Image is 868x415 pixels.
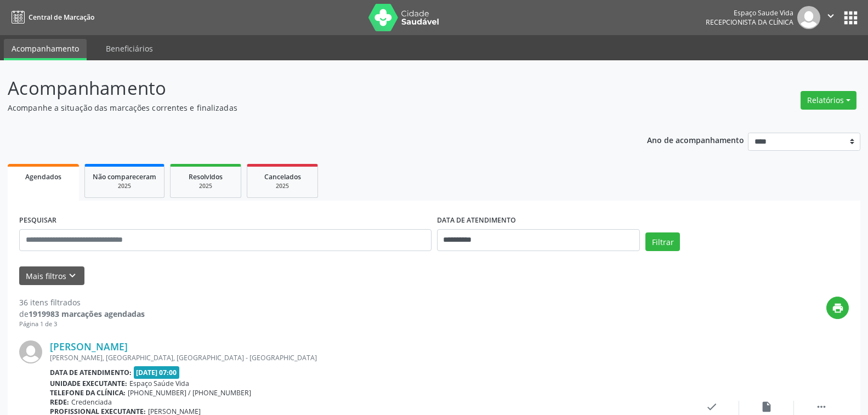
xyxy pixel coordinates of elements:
img: img [19,340,42,363]
p: Acompanhamento [8,75,605,102]
span: [PHONE_NUMBER] / [PHONE_NUMBER] [128,388,251,397]
label: DATA DE ATENDIMENTO [437,212,516,229]
div: [PERSON_NAME], [GEOGRAPHIC_DATA], [GEOGRAPHIC_DATA] - [GEOGRAPHIC_DATA] [50,353,684,362]
span: Central de Marcação [29,13,94,22]
i: check [706,401,718,413]
div: Página 1 de 3 [19,320,145,329]
div: 2025 [178,182,233,190]
a: [PERSON_NAME] [50,340,128,353]
p: Acompanhe a situação das marcações correntes e finalizadas [8,102,605,113]
label: PESQUISAR [19,212,56,229]
i: print [832,302,844,314]
button: apps [841,8,860,27]
span: Recepcionista da clínica [706,18,793,27]
span: Agendados [25,172,61,181]
a: Beneficiários [98,39,161,58]
p: Ano de acompanhamento [647,133,744,146]
button: Mais filtroskeyboard_arrow_down [19,266,84,286]
a: Central de Marcação [8,8,94,26]
button:  [820,6,841,29]
i: keyboard_arrow_down [66,270,78,282]
button: Filtrar [645,232,680,251]
span: Espaço Saúde Vida [129,379,189,388]
div: 36 itens filtrados [19,297,145,308]
span: Credenciada [71,397,112,407]
span: Resolvidos [189,172,223,181]
b: Rede: [50,397,69,407]
span: [DATE] 07:00 [134,366,180,379]
div: Espaço Saude Vida [706,8,793,18]
a: Acompanhamento [4,39,87,60]
span: Não compareceram [93,172,156,181]
b: Unidade executante: [50,379,127,388]
b: Data de atendimento: [50,368,132,377]
div: 2025 [93,182,156,190]
span: Cancelados [264,172,301,181]
i: insert_drive_file [761,401,773,413]
img: img [797,6,820,29]
i:  [825,10,837,22]
div: de [19,308,145,320]
strong: 1919983 marcações agendadas [29,309,145,319]
i:  [815,401,827,413]
div: 2025 [255,182,310,190]
button: Relatórios [801,91,856,110]
button: print [826,297,849,319]
b: Telefone da clínica: [50,388,126,397]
